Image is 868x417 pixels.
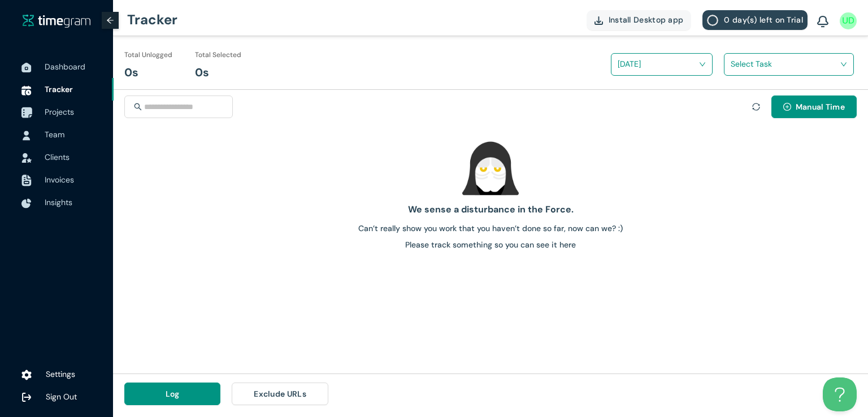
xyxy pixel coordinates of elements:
button: plus-circleManual Time [771,95,857,118]
h1: Total Selected [195,50,241,60]
img: logOut.ca60ddd252d7bab9102ea2608abe0238.svg [21,392,32,402]
img: timegram [23,14,90,28]
span: Settings [46,369,75,379]
button: Exclude URLs [232,383,328,405]
h1: Can’t really show you work that you haven’t done so far, now can we? :) [118,222,863,234]
img: BellIcon [817,16,828,28]
iframe: Toggle Customer Support [823,377,857,411]
span: search [134,103,142,111]
h1: Total Unlogged [124,50,172,60]
span: Exclude URLs [254,388,306,400]
span: Log [166,388,180,400]
button: Install Desktop app [587,10,692,30]
button: Log [124,383,220,405]
span: Install Desktop app [609,14,684,26]
span: Team [45,129,64,140]
img: InsightsIcon [21,198,32,208]
h1: Please track something so you can see it here [118,238,863,251]
span: Dashboard [45,62,85,72]
a: timegram [23,14,90,28]
h1: We sense a disturbance in the Force. [118,202,863,216]
span: 0 day(s) left on Trial [724,14,803,26]
span: Insights [45,197,72,207]
img: InvoiceIcon [21,175,32,186]
img: settings.78e04af822cf15d41b38c81147b09f22.svg [21,370,32,381]
img: empty [462,140,519,197]
span: Invoices [45,175,74,185]
h1: 0s [124,64,138,81]
span: arrow-left [106,16,114,24]
span: Manual Time [796,101,845,113]
h1: 0s [195,64,209,81]
img: InvoiceIcon [21,153,32,163]
span: sync [752,103,760,111]
img: DashboardIcon [21,63,32,73]
img: UserIcon [840,12,857,29]
img: UserIcon [21,131,32,141]
span: plus-circle [783,103,791,112]
span: Clients [45,152,70,162]
img: DownloadApp [594,16,603,25]
h1: Tracker [127,3,177,37]
img: ProjectIcon [21,107,32,119]
button: 0 day(s) left on Trial [702,10,808,30]
span: Sign Out [46,392,77,402]
span: Projects [45,107,74,117]
span: Tracker [45,84,73,94]
img: TimeTrackerIcon [21,85,32,95]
